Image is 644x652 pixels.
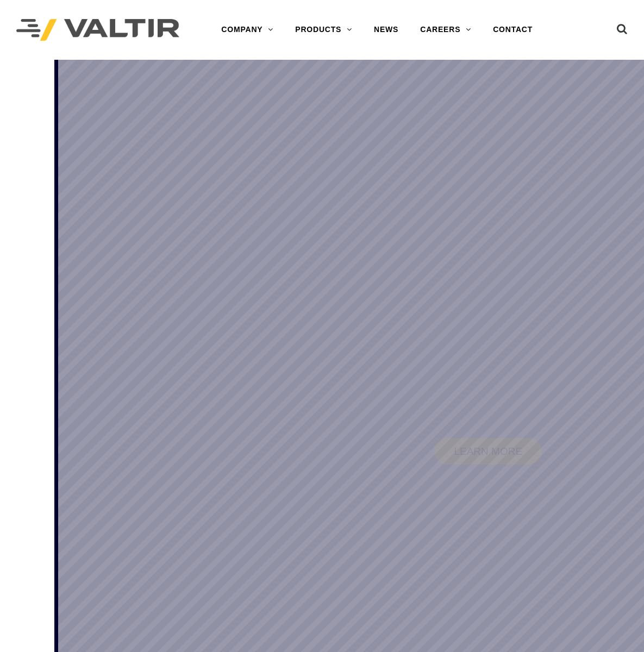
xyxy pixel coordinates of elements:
a: COMPANY [210,19,284,41]
a: PRODUCTS [284,19,363,41]
img: Valtir [16,19,179,41]
a: LEARN MORE [434,438,542,465]
a: CONTACT [482,19,543,41]
a: CAREERS [409,19,482,41]
a: NEWS [363,19,409,41]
